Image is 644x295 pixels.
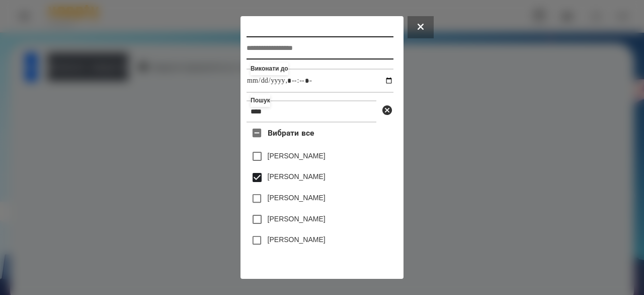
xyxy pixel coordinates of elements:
span: Вибрати все [268,127,314,139]
label: Виконати до [251,63,288,75]
label: [PERSON_NAME] [268,171,326,182]
label: [PERSON_NAME] [268,151,326,161]
label: [PERSON_NAME] [268,234,326,245]
label: [PERSON_NAME] [268,193,326,203]
label: Пошук [251,94,270,107]
label: [PERSON_NAME] [268,214,326,224]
